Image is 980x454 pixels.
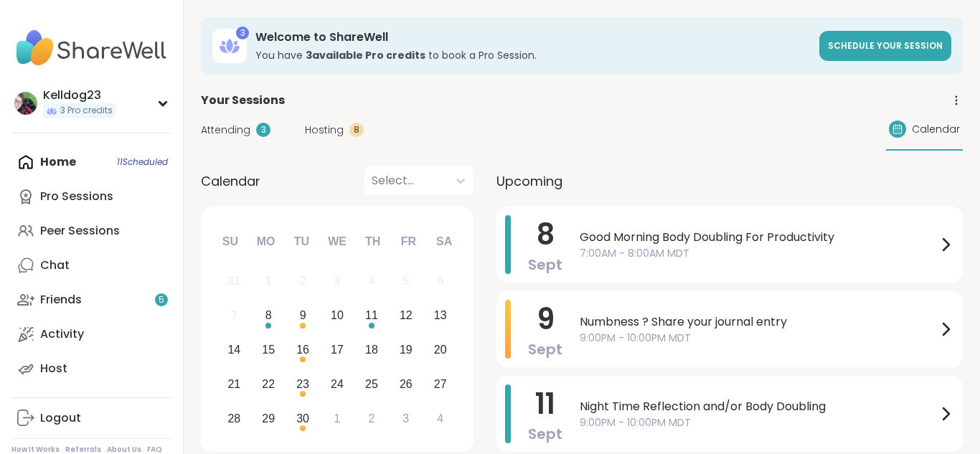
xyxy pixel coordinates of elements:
div: 19 [400,340,413,359]
div: Choose Wednesday, October 1st, 2025 [322,403,353,434]
div: 30 [296,409,309,428]
div: 31 [227,271,240,290]
div: 16 [296,340,309,359]
span: Good Morning Body Doubling For Productivity [580,229,937,246]
div: 1 [334,409,341,428]
span: Attending [201,123,250,138]
div: Tu [286,226,317,257]
div: 8 [265,306,272,325]
div: 23 [296,374,309,394]
div: 12 [400,306,413,325]
div: Th [357,226,389,257]
div: 3 [402,409,409,428]
div: Choose Tuesday, September 9th, 2025 [288,301,319,331]
div: Kelldog23 [43,88,116,103]
a: Activity [11,317,171,351]
span: 9:00PM - 10:00PM MDT [580,415,937,430]
div: 9 [300,306,306,325]
div: Choose Tuesday, September 23rd, 2025 [288,369,319,399]
span: Sept [528,424,562,444]
div: 25 [365,374,378,394]
span: 11 [535,384,555,424]
div: Choose Thursday, October 2nd, 2025 [357,403,387,434]
div: Choose Friday, September 12th, 2025 [390,301,421,331]
span: Calendar [201,171,260,191]
div: Choose Monday, September 29th, 2025 [253,403,284,434]
div: Choose Monday, September 22nd, 2025 [253,369,284,399]
div: 2 [300,271,306,290]
div: Choose Tuesday, September 30th, 2025 [288,403,319,434]
span: 7:00AM - 8:00AM MDT [580,246,937,261]
a: Friends5 [11,283,171,317]
div: Chat [40,257,70,273]
div: Choose Saturday, September 13th, 2025 [425,301,456,331]
div: Host [40,361,67,377]
div: Not available Sunday, August 31st, 2025 [219,266,250,297]
div: Choose Friday, October 3rd, 2025 [390,403,421,434]
a: Peer Sessions [11,214,171,248]
div: Not available Monday, September 1st, 2025 [253,266,284,297]
div: Choose Wednesday, September 10th, 2025 [322,301,353,331]
span: Numbness ? Share your journal entry [580,313,937,331]
span: 3 Pro credits [60,105,113,117]
div: Not available Thursday, September 4th, 2025 [357,266,387,297]
span: Hosting [305,123,344,138]
div: 2 [368,409,374,428]
h3: You have to book a Pro Session. [255,48,811,62]
div: Not available Tuesday, September 2nd, 2025 [288,266,319,297]
a: Schedule your session [819,31,951,61]
div: 21 [227,374,240,394]
div: 18 [365,340,378,359]
a: Host [11,351,171,386]
div: 11 [365,306,378,325]
div: 7 [231,306,237,325]
div: 4 [368,271,374,290]
div: Su [215,226,246,257]
div: 26 [400,374,413,394]
div: Not available Friday, September 5th, 2025 [390,266,421,297]
div: Choose Thursday, September 25th, 2025 [357,369,387,399]
div: Choose Tuesday, September 16th, 2025 [288,335,319,366]
div: month 2025-09 [217,264,457,435]
span: Upcoming [496,171,562,191]
div: 15 [262,340,275,359]
div: Activity [40,326,84,342]
div: 3 [334,271,341,290]
span: 8 [537,214,555,255]
div: 20 [434,340,447,359]
div: Choose Saturday, October 4th, 2025 [425,403,456,434]
div: Not available Wednesday, September 3rd, 2025 [322,266,353,297]
div: 13 [434,306,447,325]
div: Choose Monday, September 15th, 2025 [253,335,284,366]
div: Not available Sunday, September 7th, 2025 [219,301,250,331]
div: Sa [428,226,460,257]
span: Sept [528,339,562,359]
img: Kelldog23 [14,92,37,115]
div: 10 [331,306,344,325]
div: Logout [40,410,81,426]
div: 6 [437,271,443,290]
div: Choose Sunday, September 28th, 2025 [219,403,250,434]
div: Choose Sunday, September 14th, 2025 [219,335,250,366]
span: Schedule your session [828,39,943,52]
div: 27 [434,374,447,394]
div: Fr [392,226,424,257]
div: Choose Friday, September 19th, 2025 [390,335,421,366]
div: Not available Saturday, September 6th, 2025 [425,266,456,297]
div: 1 [265,271,272,290]
div: Choose Wednesday, September 17th, 2025 [322,335,353,366]
div: Choose Wednesday, September 24th, 2025 [322,369,353,399]
span: Your Sessions [201,92,285,109]
div: 29 [262,409,275,428]
h3: Welcome to ShareWell [255,29,811,45]
div: 4 [437,409,443,428]
div: Choose Friday, September 26th, 2025 [390,369,421,399]
div: 28 [227,409,240,428]
div: 24 [331,374,344,394]
div: 17 [331,340,344,359]
b: 3 available Pro credit s [306,48,425,62]
div: Peer Sessions [40,223,120,239]
div: Mo [250,226,281,257]
div: 14 [227,340,240,359]
div: Pro Sessions [40,189,113,204]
